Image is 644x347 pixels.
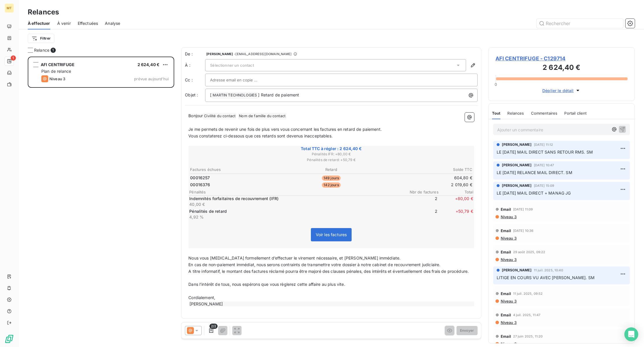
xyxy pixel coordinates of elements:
span: Relance [34,47,49,53]
span: Niveau 3 [500,342,517,346]
span: + 80,00 € [439,196,473,207]
span: AFI CENTRIFUGE - C129714 [495,55,628,62]
span: Total TTC à régler : 2 624,40 € [189,146,473,152]
span: Bonjour [188,113,203,118]
span: LE [DATE] MAIL DIRECT + MANAG JG [497,191,571,195]
span: En cas de non-paiement immédiat, nous serons contraints de transmettre votre dossier à notre cabi... [188,262,440,267]
p: Indemnités forfaitaires de recouvrement (IFR) [189,196,402,202]
span: [PERSON_NAME] [502,163,532,168]
span: 2 624,40 € [138,62,160,67]
span: Civilité du contact [203,113,236,120]
span: Tout [492,111,501,115]
button: Déplier le détail [541,87,582,94]
span: [PERSON_NAME] [206,52,233,56]
button: Envoyer [456,326,478,335]
p: 40,00 € [189,202,402,207]
th: Retard [284,167,378,173]
span: Pénalités de retard : + 50,79 € [189,157,473,163]
span: Nbr de factures [404,190,439,194]
img: Logo LeanPay [5,334,14,344]
span: 1 [51,48,56,53]
span: [DATE] 15:09 [534,184,554,187]
span: Email [501,334,511,339]
span: Total [439,190,473,194]
span: LITIGE EN COURS VU AVEC [PERSON_NAME]. SM [497,275,595,280]
p: 4,92 % [189,214,402,220]
span: Portail client [564,111,587,115]
span: De : [185,51,205,57]
span: Dans l’intérêt de tous, nous espérons que vous règlerez cette affaire au plus vite. [188,282,345,287]
span: LE [DATE] RELANCE MAIL DIRECT. SM [497,170,572,175]
span: Effectuées [78,20,98,26]
span: Voir les factures [316,232,347,237]
span: Vous constaterez ci-dessous que ces retards sont devenus inacceptables. [188,133,333,138]
span: À venir [57,20,71,26]
span: Nom de famille du contact [238,113,286,120]
span: À effectuer [28,20,50,26]
span: MARTIN TECHNOLOGIES [212,92,258,99]
td: 2 019,60 € [379,182,473,188]
span: [DATE] 11:12 [534,143,553,146]
span: 142 jours [322,182,340,188]
div: MT [5,3,14,13]
span: Commentaires [531,111,558,115]
input: Rechercher [537,19,623,28]
td: 604,80 € [379,175,473,181]
span: [PERSON_NAME] [502,142,532,147]
span: Email [501,250,511,254]
span: AFI CENTRIFUGE [41,62,75,67]
span: 27 juin 2025, 11:20 [513,335,543,338]
span: 4 juil. 2025, 11:47 [513,313,541,317]
span: Pénalités IFR : + 80,00 € [189,152,473,157]
span: Niveau 3 [49,77,65,81]
span: Relances [507,111,524,115]
span: A titre informatif, le montant des factures réclamé pourra être majoré des clauses pénales, des i... [188,269,469,274]
span: 2 [403,196,437,207]
span: Email [501,313,511,317]
span: [ [210,92,211,97]
th: Solde TTC [379,167,473,173]
span: 11 juil. 2025, 09:52 [513,292,543,295]
th: Factures échues [190,167,284,173]
span: ] Retard de paiement [258,92,299,97]
span: Niveau 3 [500,236,517,240]
span: Cordialement, [188,295,215,300]
span: [DATE] 10:36 [513,229,534,232]
span: Sélectionner un contact [210,63,254,68]
span: Nous vous [MEDICAL_DATA] formellement d’effectuer le virement nécessaire, et [PERSON_NAME] immédi... [188,255,400,260]
input: Adresse email en copie ... [210,76,272,84]
span: Pénalités [189,190,404,194]
span: Email [501,291,511,296]
span: - [EMAIL_ADDRESS][DOMAIN_NAME] [234,52,292,56]
span: 11 juil. 2025, 10:40 [534,268,563,272]
span: Niveau 3 [500,214,517,219]
h3: 2 624,40 € [495,62,628,74]
span: 149 jours [322,176,341,181]
span: Niveau 3 [500,299,517,303]
span: + 50,79 € [439,208,473,220]
label: Cc : [185,77,205,83]
span: Objet : [185,92,198,97]
span: prévue aujourd’hui [134,77,169,81]
span: Email [501,228,511,233]
span: [PERSON_NAME] [502,268,532,273]
span: 00016376 [190,182,210,188]
span: Niveau 3 [500,257,517,262]
span: 00016257 [190,175,210,181]
p: Pénalités de retard [189,208,402,214]
span: 1 [11,55,16,61]
label: À : [185,62,205,68]
span: [DATE] 11:09 [513,208,533,211]
span: 2/2 [209,324,218,329]
span: Niveau 3 [500,320,517,325]
span: 2 [403,208,437,220]
span: 0 [495,82,497,87]
span: Je me permets de revenir une fois de plus vers vous concernant les factures en retard de paiement. [188,127,382,132]
span: 29 août 2025, 09:22 [513,250,545,254]
span: [PERSON_NAME] [502,183,532,188]
button: Filtrer [28,34,54,43]
span: LE [DATE] MAIL DIRECT SANS RETOUR RMS. SM [497,150,593,154]
span: Email [501,207,511,212]
span: Analyse [105,20,120,26]
h3: Relances [28,7,59,17]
